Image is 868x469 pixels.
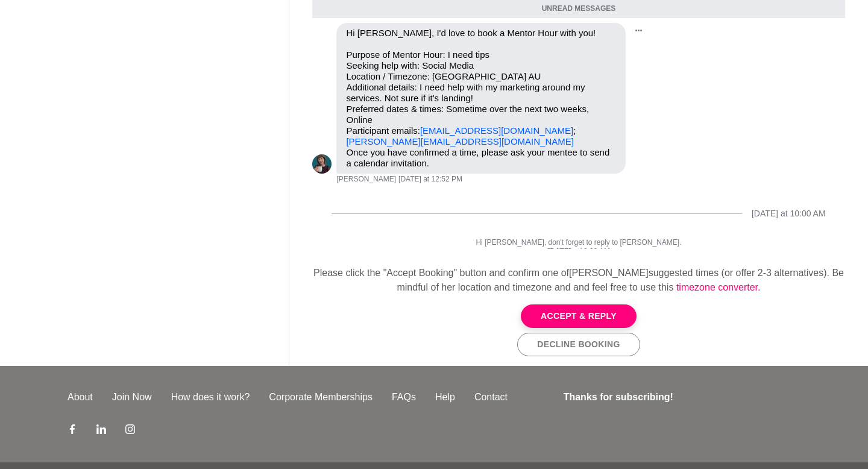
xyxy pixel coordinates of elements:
button: Accept & Reply [521,304,637,328]
button: Open Message Actions Menu [631,23,646,39]
div: Please click the "Accept Booking" button and confirm one of [PERSON_NAME] suggested times (or off... [299,266,858,295]
a: [EMAIL_ADDRESS][DOMAIN_NAME] [420,125,573,136]
a: Join Now [102,390,162,404]
p: Hi [PERSON_NAME], I'd love to book a Mentor Hour with you! [346,28,616,39]
img: C [312,154,332,174]
a: Contact [465,390,517,404]
a: FAQs [382,390,426,404]
a: About [58,390,102,404]
a: timezone converter. [676,282,761,292]
a: LinkedIn [96,424,106,438]
a: Instagram [125,424,135,438]
p: Purpose of Mentor Hour: I need tips Seeking help with: Social Media Location / Timezone: [GEOGRAP... [346,49,616,147]
h4: Thanks for subscribing! [564,390,793,404]
strong: [DATE] [547,247,573,256]
div: Christie Flora [312,154,332,174]
span: [PERSON_NAME] [336,175,396,184]
div: at 10:00 AM [312,247,844,257]
a: Corporate Memberships [259,390,382,404]
a: How does it work? [162,390,260,404]
time: 2025-08-22T02:52:58.453Z [398,175,462,184]
a: Help [426,390,465,404]
p: Hi [PERSON_NAME], don't forget to reply to [PERSON_NAME]. [312,238,844,248]
a: [PERSON_NAME][EMAIL_ADDRESS][DOMAIN_NAME] [346,136,574,146]
a: Facebook [68,424,77,438]
button: Decline Booking [517,333,640,356]
p: Once you have confirmed a time, please ask your mentee to send a calendar invitation. [346,147,616,169]
div: [DATE] at 10:00 AM [752,209,826,219]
